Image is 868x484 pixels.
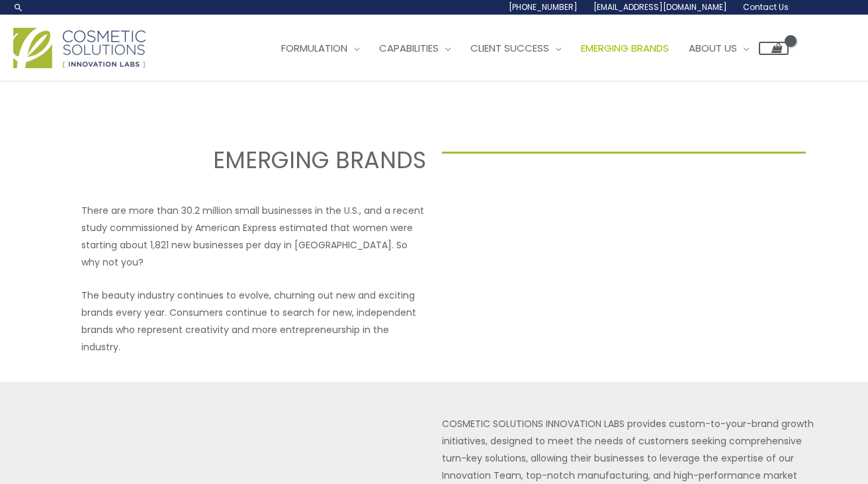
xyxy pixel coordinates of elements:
[281,41,347,55] span: Formulation
[81,287,426,356] p: The beauty industry continues to evolve, churning out new and exciting brands every year. Consume...
[271,28,369,68] a: Formulation
[379,41,439,55] span: Capabilities
[470,41,549,55] span: Client Success
[581,41,669,55] span: Emerging Brands
[593,1,727,13] span: [EMAIL_ADDRESS][DOMAIN_NAME]
[460,28,571,68] a: Client Success
[13,28,146,68] img: Cosmetic Solutions Logo
[759,42,789,55] a: View Shopping Cart, empty
[261,28,789,68] nav: Site Navigation
[62,145,426,175] h2: EMERGING BRANDS
[679,28,759,68] a: About Us
[81,202,426,271] p: There are more than 30.2 million small businesses in the U.S., and a recent study commissioned by...
[571,28,679,68] a: Emerging Brands
[509,1,578,13] span: [PHONE_NUMBER]
[13,2,24,13] a: Search icon link
[743,1,789,13] span: Contact Us
[369,28,460,68] a: Capabilities
[689,41,737,55] span: About Us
